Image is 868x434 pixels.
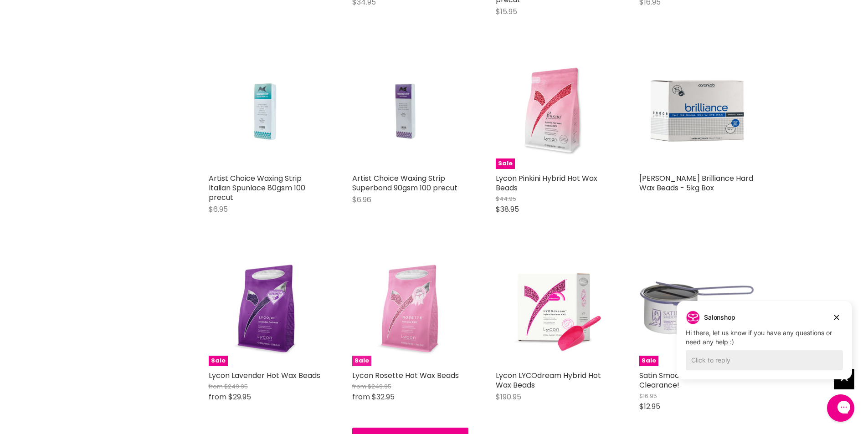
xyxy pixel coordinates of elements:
[496,53,612,169] img: Lycon Pinkini Hybrid Hot Wax Beads
[639,250,755,366] img: Satin Smooth Wax Can Holder - Clearance!
[639,250,755,366] a: Satin Smooth Wax Can Holder - Clearance!Sale
[209,392,226,402] span: from
[209,173,305,203] a: Artist Choice Waxing Strip Italian Spunlace 80gsm 100 precut
[639,53,755,169] img: Caron Brilliance Hard Wax Beads - 5kg Box
[352,53,468,169] a: Artist Choice Waxing Strip Superbond 90gsm 100 precut
[639,370,752,390] a: Satin Smooth Wax Can Holder - Clearance!
[209,53,325,169] a: Artist Choice Waxing Strip Italian Spunlace 80gsm 100 precut
[352,250,468,366] a: Lycon Rosette Hot Wax BeadsSale
[496,158,515,169] span: Sale
[639,392,657,400] span: $16.95
[352,392,370,402] span: from
[209,382,223,391] span: from
[209,356,228,366] span: Sale
[496,204,519,214] span: $38.95
[209,250,325,366] img: Lycon Lavender Hot Wax Beads
[352,194,371,205] span: $6.96
[209,204,228,214] span: $6.95
[352,370,459,381] a: Lycon Rosette Hot Wax Beads
[496,173,597,193] a: Lycon Pinkini Hybrid Hot Wax Beads
[639,401,660,412] span: $12.95
[496,370,601,390] a: Lycon LYCOdream Hybrid Hot Wax Beads
[352,250,468,366] img: Lycon Rosette Hot Wax Beads
[209,370,320,381] a: Lycon Lavender Hot Wax Beads
[209,250,325,366] a: Lycon Lavender Hot Wax BeadsSale
[209,72,325,149] img: Artist Choice Waxing Strip Italian Spunlace 80gsm 100 precut
[496,6,517,17] span: $15.95
[822,391,859,425] iframe: Gorgias live chat messenger
[372,392,395,402] span: $32.95
[352,72,468,149] img: Artist Choice Waxing Strip Superbond 90gsm 100 precut
[496,53,612,169] a: Lycon Pinkini Hybrid Hot Wax BeadsSale
[670,300,859,393] iframe: Gorgias live chat campaigns
[496,194,516,203] span: $44.95
[352,173,457,193] a: Artist Choice Waxing Strip Superbond 90gsm 100 precut
[368,382,391,391] span: $249.95
[228,392,251,402] span: $29.95
[496,250,612,366] img: Lycon LYCOdream Hybrid Hot Wax Beads
[224,382,248,391] span: $249.95
[496,392,521,402] span: $190.95
[352,356,371,366] span: Sale
[352,382,366,391] span: from
[639,173,753,193] a: [PERSON_NAME] Brilliance Hard Wax Beads - 5kg Box
[639,356,658,366] span: Sale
